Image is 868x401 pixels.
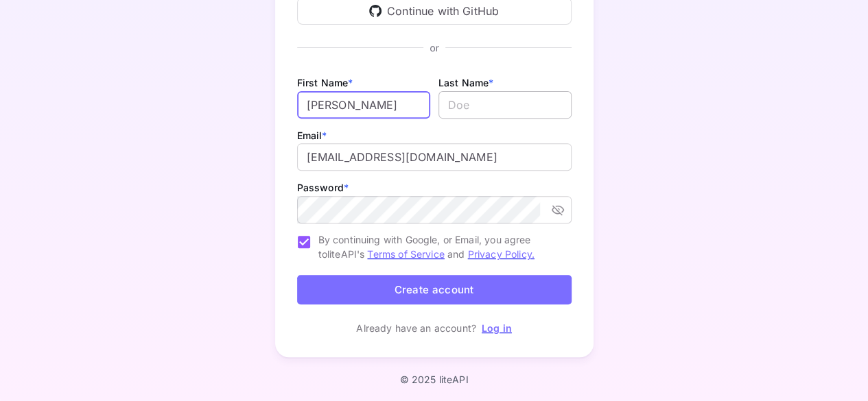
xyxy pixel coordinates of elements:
p: © 2025 liteAPI [399,374,468,385]
p: Already have an account? [356,321,476,335]
a: Log in [482,322,512,334]
label: Last Name [438,77,494,88]
span: By continuing with Google, or Email, you agree to liteAPI's and [318,232,561,261]
input: Doe [438,91,572,119]
label: First Name [297,77,353,88]
a: Privacy Policy. [468,248,535,260]
button: Create account [297,275,572,304]
input: johndoe@gmail.com [297,143,572,171]
a: Terms of Service [367,248,444,260]
label: Email [297,130,327,141]
input: John [297,91,430,119]
label: Password [297,182,349,193]
button: toggle password visibility [546,197,570,222]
